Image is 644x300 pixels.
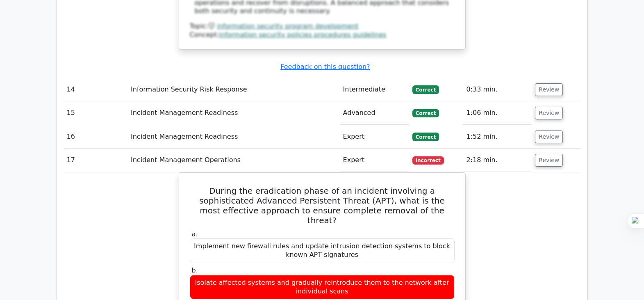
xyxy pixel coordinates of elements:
[190,238,455,263] div: Implement new firewall rules and update intrusion detection systems to block known APT signatures
[189,186,455,225] h5: During the eradication phase of an incident involving a sophisticated Advanced Persistent Threat ...
[64,125,127,149] td: 16
[192,230,198,238] span: a.
[463,78,532,101] td: 0:33 min.
[340,149,409,172] td: Expert
[64,101,127,125] td: 15
[127,101,340,125] td: Incident Management Readiness
[190,22,455,31] div: Topic:
[127,125,340,149] td: Incident Management Readiness
[412,156,444,165] span: Incorrect
[127,78,340,101] td: Information Security Risk Response
[412,109,439,117] span: Correct
[192,266,198,274] span: b.
[190,31,455,39] div: Concept:
[127,149,340,172] td: Incident Management Operations
[219,31,386,39] a: information security policies procedures guidelines
[535,131,563,143] button: Review
[64,149,127,172] td: 17
[535,107,563,119] button: Review
[412,133,439,141] span: Correct
[217,22,358,30] a: information security program development
[64,78,127,101] td: 14
[535,154,563,167] button: Review
[280,63,370,71] a: Feedback on this question?
[340,78,409,101] td: Intermediate
[340,101,409,125] td: Advanced
[463,149,532,172] td: 2:18 min.
[463,125,532,149] td: 1:52 min.
[412,85,439,94] span: Correct
[190,275,455,300] div: Isolate affected systems and gradually reintroduce them to the network after individual scans
[535,83,563,96] button: Review
[340,125,409,149] td: Expert
[463,101,532,125] td: 1:06 min.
